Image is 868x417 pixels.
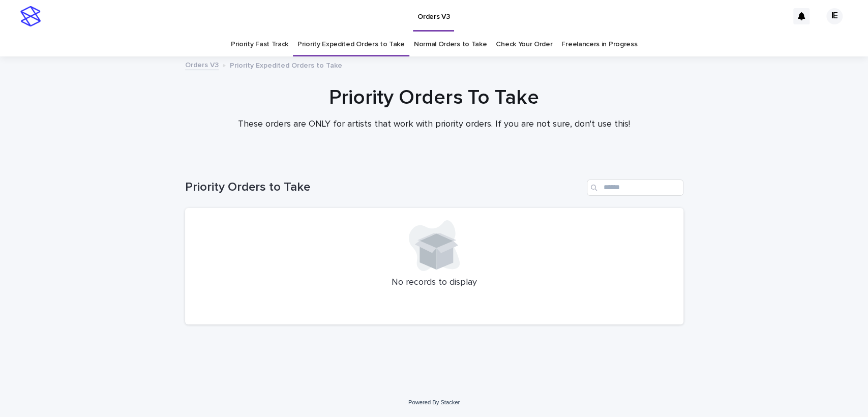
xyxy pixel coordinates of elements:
[297,33,405,56] a: Priority Expedited Orders to Take
[496,33,552,56] a: Check Your Order
[230,59,342,70] p: Priority Expedited Orders to Take
[826,8,843,24] div: IE
[197,277,671,288] p: No records to display
[230,119,637,130] p: These orders are ONLY for artists that work with priority orders. If you are not sure, don't use ...
[185,58,219,70] a: Orders V3
[587,180,683,196] input: Search
[185,85,683,110] h1: Priority Orders To Take
[414,33,487,56] a: Normal Orders to Take
[231,33,288,56] a: Priority Fast Track
[185,180,583,195] h1: Priority Orders to Take
[408,399,460,405] a: Powered By Stacker
[561,33,637,56] a: Freelancers in Progress
[20,6,41,26] img: stacker-logo-s-only.png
